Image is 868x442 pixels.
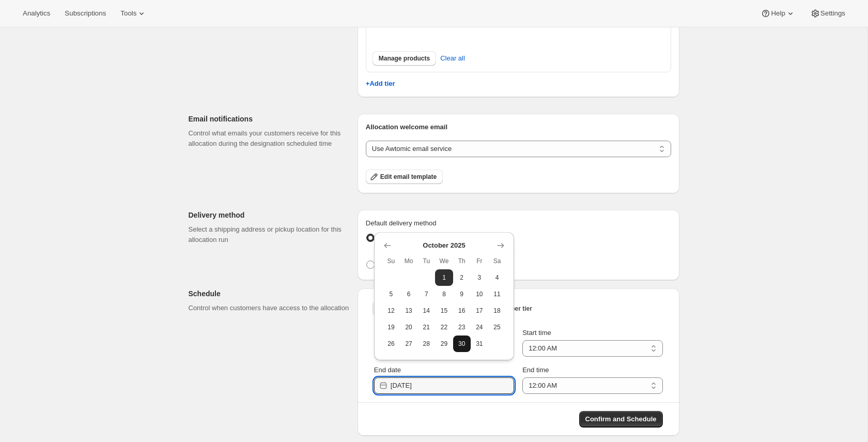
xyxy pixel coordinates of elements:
[120,9,136,18] span: Tools
[380,238,395,253] button: Show previous month, September 2025
[382,286,400,302] button: Sunday October 5 2025
[439,340,448,348] span: 29
[189,128,349,149] p: Control what emails your customers receive for this allocation during the designation scheduled time
[439,273,448,282] span: 1
[417,319,435,336] button: Tuesday October 21 2025
[435,319,453,336] button: Wednesday October 22 2025
[404,307,413,315] span: 13
[23,9,50,18] span: Analytics
[417,286,435,302] button: Tuesday October 7 2025
[475,340,484,348] span: 31
[380,173,437,181] span: Edit email template
[366,80,395,87] button: +Add tier
[522,329,551,337] span: Start time
[379,246,515,254] span: Uses the customer's default shipping address
[366,219,437,227] span: Default delivery method
[471,336,488,352] button: Friday October 31 2025
[457,340,467,348] span: 30
[400,319,417,336] button: Monday October 20 2025
[386,257,396,265] span: Su
[17,6,56,21] button: Analytics
[435,286,453,302] button: Wednesday October 8 2025
[422,257,431,265] span: Tu
[386,307,396,315] span: 12
[439,290,448,298] span: 8
[386,290,396,298] span: 5
[820,9,845,18] span: Settings
[585,414,657,424] span: Confirm and Schedule
[400,336,417,352] button: Monday October 27 2025
[488,269,506,286] button: Saturday October 4 2025
[373,51,436,66] button: Manage products
[804,6,851,21] button: Settings
[439,257,448,265] span: We
[400,302,417,319] button: Monday October 13 2025
[475,290,484,298] span: 10
[457,307,467,315] span: 16
[440,53,465,64] span: Clear all
[492,323,502,331] span: 25
[492,273,502,282] span: 4
[435,336,453,352] button: Wednesday October 29 2025
[579,411,663,428] button: Confirm and Schedule
[189,114,349,124] p: Email notifications
[453,286,471,302] button: Thursday October 9 2025
[386,340,396,348] span: 26
[422,323,431,331] span: 21
[771,9,785,18] span: Help
[453,302,471,319] button: Thursday October 16 2025
[366,170,443,184] button: Edit email template
[475,323,484,331] span: 24
[386,323,396,331] span: 19
[382,336,400,352] button: Sunday October 26 2025
[522,366,549,374] span: End time
[471,269,488,286] button: Friday October 3 2025
[453,253,471,269] th: Thursday
[493,238,508,253] button: Show next month, November 2025
[366,319,671,402] div: Same schedule for all tiers
[435,302,453,319] button: Wednesday October 15 2025
[379,54,430,63] span: Manage products
[189,288,349,299] p: Schedule
[492,290,502,298] span: 11
[404,323,413,331] span: 20
[471,319,488,336] button: Friday October 24 2025
[475,257,484,265] span: Fr
[65,9,106,18] span: Subscriptions
[457,257,467,265] span: Th
[404,340,413,348] span: 27
[189,303,349,313] p: Control when customers have access to the allocation
[471,286,488,302] button: Friday October 10 2025
[422,340,431,348] span: 28
[422,290,431,298] span: 7
[417,302,435,319] button: Tuesday October 14 2025
[417,336,435,352] button: Tuesday October 28 2025
[382,302,400,319] button: Sunday October 12 2025
[471,253,488,269] th: Friday
[189,210,349,220] p: Delivery method
[754,6,801,21] button: Help
[400,253,417,269] th: Monday
[453,336,471,352] button: Thursday October 30 2025
[488,286,506,302] button: Saturday October 11 2025
[492,257,502,265] span: Sa
[488,302,506,319] button: Saturday October 18 2025
[435,253,453,269] th: Wednesday
[457,290,467,298] span: 9
[439,307,448,315] span: 15
[114,6,153,21] button: Tools
[453,269,471,286] button: Thursday October 2 2025
[434,48,471,69] button: Clear all
[366,122,671,132] p: Allocation welcome email
[435,269,453,286] button: Wednesday October 1 2025
[488,319,506,336] button: Saturday October 25 2025
[492,307,502,315] span: 18
[400,286,417,302] button: Monday October 6 2025
[382,319,400,336] button: Sunday October 19 2025
[457,323,467,331] span: 23
[439,323,448,331] span: 22
[475,273,484,282] span: 3
[374,366,401,374] span: End date
[488,253,506,269] th: Saturday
